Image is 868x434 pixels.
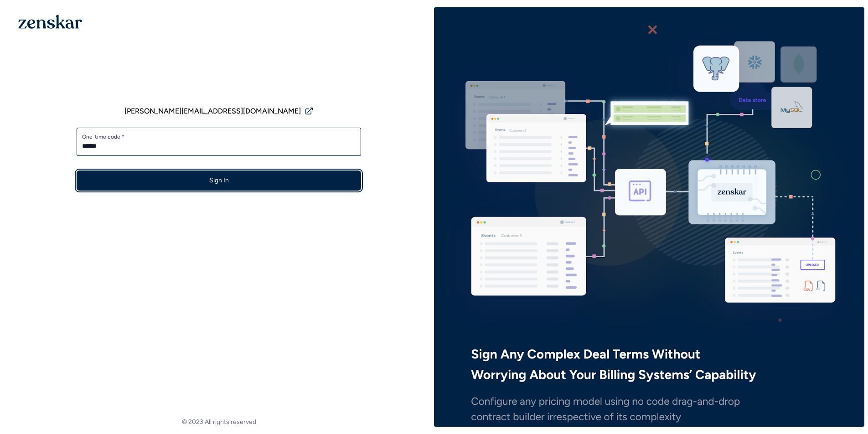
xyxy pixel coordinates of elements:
[18,15,82,29] img: 1OGAJ2xQqyY4LXKgY66KYq0eOWRCkrZdAb3gUhuVAqdWPZE9SRJmCz+oDMSn4zDLXe31Ii730ItAGKgCKgCCgCikA4Av8PJUP...
[4,418,434,427] footer: © 2023 All rights reserved
[77,170,361,191] button: Sign In
[124,106,301,117] span: [PERSON_NAME][EMAIL_ADDRESS][DOMAIN_NAME]
[82,133,356,140] label: One-time code *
